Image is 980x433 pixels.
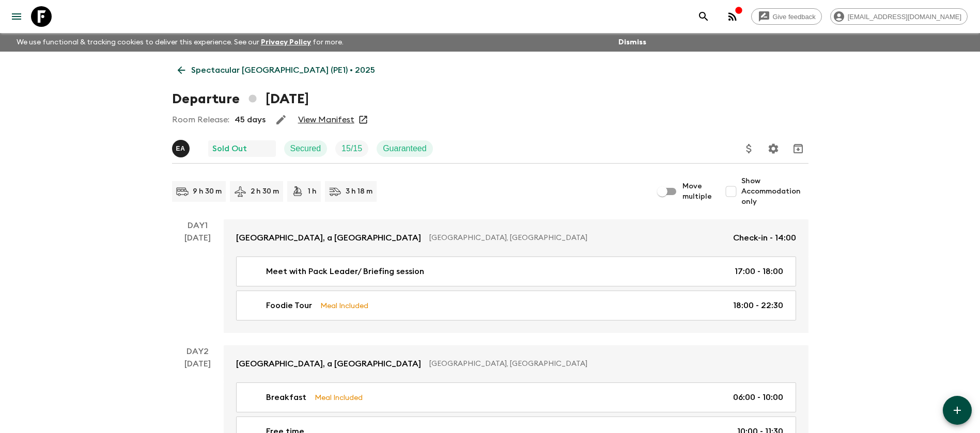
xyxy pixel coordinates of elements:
a: Meet with Pack Leader/ Briefing session17:00 - 18:00 [236,256,796,286]
p: 2 h 30 m [251,186,279,197]
a: Spectacular [GEOGRAPHIC_DATA] (PE1) • 2025 [172,60,381,81]
a: Foodie TourMeal Included18:00 - 22:30 [236,291,796,320]
p: 17:00 - 18:00 [735,265,783,278]
p: Check-in - 14:00 [733,232,796,244]
p: Spectacular [GEOGRAPHIC_DATA] (PE1) • 2025 [191,64,375,76]
h1: Departure [DATE] [172,89,309,109]
div: Secured [284,140,328,157]
span: Move multiple [682,181,712,202]
button: Settings [763,138,784,159]
span: [EMAIL_ADDRESS][DOMAIN_NAME] [842,13,967,21]
p: 1 h [308,186,317,197]
p: Secured [290,142,321,155]
p: [GEOGRAPHIC_DATA], [GEOGRAPHIC_DATA] [429,233,725,243]
span: Show Accommodation only [741,176,808,207]
a: [GEOGRAPHIC_DATA], a [GEOGRAPHIC_DATA][GEOGRAPHIC_DATA], [GEOGRAPHIC_DATA] [224,345,808,382]
p: [GEOGRAPHIC_DATA], a [GEOGRAPHIC_DATA] [236,358,421,370]
p: Room Release: [172,114,229,126]
p: [GEOGRAPHIC_DATA], [GEOGRAPHIC_DATA] [429,359,788,369]
p: Foodie Tour [266,299,312,312]
p: Meet with Pack Leader/ Briefing session [266,265,424,278]
p: Day 1 [172,219,224,232]
p: 45 days [235,114,266,126]
p: [GEOGRAPHIC_DATA], a [GEOGRAPHIC_DATA] [236,232,421,244]
p: Breakfast [266,391,306,404]
button: search adventures [693,6,714,27]
p: 9 h 30 m [193,186,222,197]
span: Ernesto Andrade [172,143,192,151]
button: menu [6,6,27,27]
button: Archive (Completed, Cancelled or Unsynced Departures only) [788,138,808,159]
p: 06:00 - 10:00 [733,391,783,404]
p: Day 2 [172,345,224,358]
a: View Manifest [298,115,354,125]
div: Trip Fill [335,140,368,157]
p: 18:00 - 22:30 [733,299,783,312]
p: E A [176,145,185,153]
p: Meal Included [320,300,368,311]
div: [EMAIL_ADDRESS][DOMAIN_NAME] [830,8,968,25]
button: EA [172,140,192,157]
p: Guaranteed [383,142,427,155]
div: [DATE] [184,232,211,333]
button: Dismiss [616,35,649,50]
p: We use functional & tracking cookies to deliver this experience. See our for more. [12,33,348,52]
p: 15 / 15 [341,142,362,155]
a: [GEOGRAPHIC_DATA], a [GEOGRAPHIC_DATA][GEOGRAPHIC_DATA], [GEOGRAPHIC_DATA]Check-in - 14:00 [224,219,808,256]
a: Privacy Policy [261,39,311,46]
a: BreakfastMeal Included06:00 - 10:00 [236,382,796,412]
p: Sold Out [212,142,247,155]
button: Update Price, Early Bird Discount and Costs [739,138,759,159]
span: Give feedback [767,13,821,21]
p: 3 h 18 m [346,186,372,197]
p: Meal Included [315,392,363,403]
a: Give feedback [751,8,822,25]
